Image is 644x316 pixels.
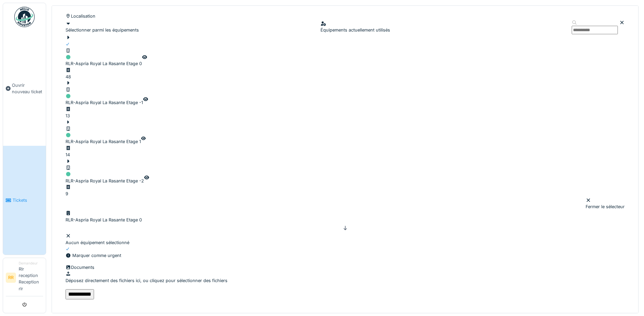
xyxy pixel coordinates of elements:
div: Localisation [66,13,625,19]
div: RLR-Aspria Royal La Rasante Etage -1 [66,86,143,106]
div: 14 [66,152,71,158]
a: Ouvrir nouveau ticket [3,31,46,146]
div: 48 [66,74,71,80]
div: Documents [66,264,625,271]
span: Ouvrir nouveau ticket [12,82,43,95]
p: Déposez directement des fichiers ici, ou cliquez pour sélectionner des fichiers [66,277,625,284]
div: Marquer comme urgent [66,252,121,259]
div: Demandeur [19,261,43,266]
div: RLR-Aspria Royal La Rasante Etage 0 [66,47,142,67]
span: Tickets [13,197,43,203]
div: Aucun équipement sélectionné [66,239,625,246]
div: RLR-Aspria Royal La Rasante Etage 1 [66,125,141,145]
div: RLR-Aspria Royal La Rasante Etage 0 [66,217,625,223]
div: Sélectionner parmi les équipements [66,20,139,33]
li: RR [6,273,16,283]
li: Rlr reception Reception rlr [19,261,43,295]
div: 13 [66,113,71,119]
div: Fermer le sélecteur [586,197,625,210]
div: Équipements actuellement utilisés [320,20,390,33]
div: RLR-Aspria Royal La Rasante Etage -2 [66,164,144,184]
a: Tickets [3,146,46,254]
div: 9 [66,191,71,197]
img: Badge_color-CXgf-gQk.svg [14,7,35,27]
a: RR DemandeurRlr reception Reception rlr [6,261,43,296]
